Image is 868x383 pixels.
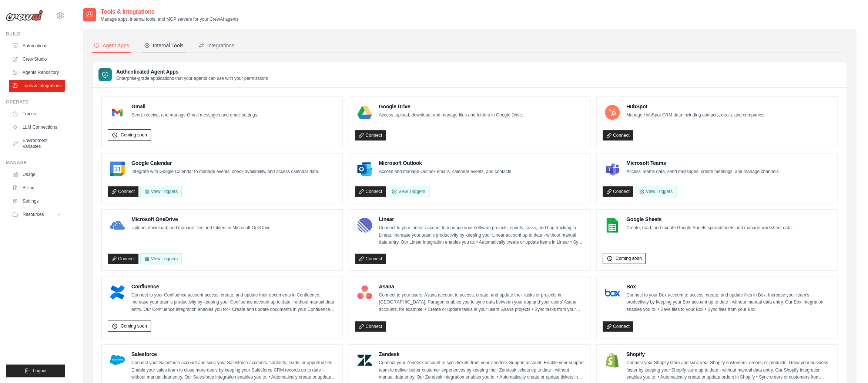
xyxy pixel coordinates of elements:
[626,103,765,110] h4: HubSpot
[355,254,386,264] a: Connect
[357,162,372,176] img: Microsoft Outlook Logo
[6,160,65,166] div: Manage
[116,68,268,75] h3: Authenticated Agent Apps
[131,103,258,110] h4: Gmail
[379,359,584,381] p: Connect your Zendesk account to sync tickets from your Zendesk Support account. Enable your suppo...
[92,39,131,53] button: Agent Apps
[9,40,65,52] a: Automations
[131,359,336,381] p: Connect your Salesforce account and sync your Salesforce accounts, contacts, leads, or opportunit...
[379,159,512,167] h4: Microsoft Outlook
[140,186,182,197] button: View Triggers
[143,39,185,53] button: Internal Tools
[6,365,65,377] button: Logout
[108,186,138,197] a: Connect
[357,218,372,233] img: Linear Logo
[388,186,429,197] : View Triggers
[9,135,65,152] a: Environment Variables
[131,350,336,358] h4: Salesforce
[616,255,642,261] span: Coming soon
[101,7,239,16] h2: Tools & Integrations
[379,216,584,223] h4: Linear
[357,353,372,367] img: Zendesk Logo
[9,108,65,120] a: Traces
[357,285,372,300] img: Asana Logo
[33,368,47,374] span: Logout
[131,216,272,223] h4: Microsoft OneDrive
[605,353,620,367] img: Shopify Logo
[626,350,831,358] h4: Shopify
[94,42,129,49] div: Agent Apps
[131,283,336,290] h4: Confluence
[9,169,65,180] a: Usage
[140,253,182,264] : View Triggers
[603,130,633,140] a: Connect
[110,218,125,233] img: Microsoft OneDrive Logo
[626,359,831,381] p: Connect your Shopify store and sync your Shopify customers, orders, or products. Grow your busine...
[6,10,43,21] img: Logo
[9,67,65,78] a: Agents Repository
[110,162,125,176] img: Google Calendar Logo
[626,224,793,232] p: Create, read, and update Google Sheets spreadsheets and manage worksheet data.
[635,186,676,197] : View Triggers
[144,42,184,49] div: Internal Tools
[626,216,793,223] h4: Google Sheets
[357,105,372,120] img: Google Drive Logo
[9,121,65,133] a: LLM Connections
[101,16,239,22] p: Manage apps, internal tools, and MCP servers for your CrewAI agents
[605,218,620,233] img: Google Sheets Logo
[379,292,584,313] p: Connect to your users’ Asana account to access, create, and update their tasks or projects in [GE...
[379,112,523,119] p: Access, upload, download, and manage files and folders in Google Drive.
[198,42,234,49] div: Integrations
[131,168,319,176] p: Integrate with Google Calendar to manage events, check availability, and access calendar data.
[603,186,633,197] a: Connect
[131,292,336,313] p: Connect to your Confluence account access, create, and update their documents in Confluence. Incr...
[626,283,831,290] h4: Box
[626,292,831,313] p: Connect to your Box account to access, create, and update files in Box. Increase your team’s prod...
[116,75,268,81] p: Enterprise-grade applications that your agents can use with your permissions
[197,39,236,53] button: Integrations
[379,168,512,176] p: Access and manage Outlook emails, calendar events, and contacts.
[355,186,386,197] a: Connect
[379,350,584,358] h4: Zendesk
[121,323,147,329] span: Coming soon
[110,105,125,120] img: Gmail Logo
[626,112,765,119] p: Manage HubSpot CRM data including contacts, deals, and companies.
[6,31,65,37] div: Build
[131,159,319,167] h4: Google Calendar
[9,195,65,207] a: Settings
[379,224,584,246] p: Connect to your Linear account to manage your software projects, sprints, tasks, and bug tracking...
[626,168,780,176] p: Access Teams data, send messages, create meetings, and manage channels.
[626,159,780,167] h4: Microsoft Teams
[108,254,138,264] a: Connect
[6,99,65,105] div: Operate
[605,162,620,176] img: Microsoft Teams Logo
[379,283,584,290] h4: Asana
[355,130,386,140] a: Connect
[23,211,44,217] span: Resources
[355,321,386,332] a: Connect
[379,103,523,110] h4: Google Drive
[131,224,272,232] p: Upload, download, and manage files and folders in Microsoft OneDrive.
[110,285,125,300] img: Confluence Logo
[110,353,125,367] img: Salesforce Logo
[605,285,620,300] img: Box Logo
[131,112,258,119] p: Send, receive, and manage Gmail messages and email settings.
[9,80,65,92] a: Tools & Integrations
[603,321,633,332] a: Connect
[121,132,147,138] span: Coming soon
[9,53,65,65] a: Crew Studio
[9,182,65,194] a: Billing
[605,105,620,120] img: HubSpot Logo
[9,209,65,220] button: Resources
